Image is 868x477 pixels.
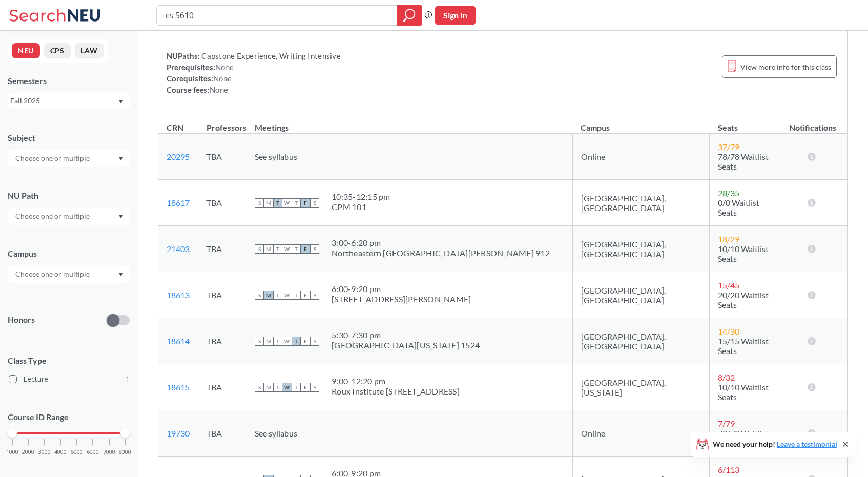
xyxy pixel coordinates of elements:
span: F [301,337,310,346]
span: 5000 [71,449,83,455]
span: S [310,383,319,392]
div: [STREET_ADDRESS][PERSON_NAME] [332,294,471,304]
input: Choose one or multiple [10,152,96,164]
td: [GEOGRAPHIC_DATA], [GEOGRAPHIC_DATA] [572,318,710,364]
span: We need your help! [713,441,837,448]
svg: Dropdown arrow [118,100,123,104]
span: Class Type [8,355,130,366]
a: 18614 [167,336,190,346]
span: 8 / 32 [718,372,735,382]
div: Northeastern [GEOGRAPHIC_DATA][PERSON_NAME] 912 [332,248,550,258]
td: [GEOGRAPHIC_DATA], [GEOGRAPHIC_DATA] [572,272,710,318]
span: S [310,291,319,300]
span: 37 / 79 [718,142,739,152]
div: NU Path [8,190,130,201]
span: 10/10 Waitlist Seats [718,244,769,263]
span: F [301,291,310,300]
td: TBA [198,364,246,410]
span: S [255,244,264,254]
span: See syllabus [255,152,297,161]
td: [GEOGRAPHIC_DATA], [US_STATE] [572,364,710,410]
span: W [282,337,292,346]
span: 20/20 Waitlist Seats [718,290,769,309]
button: CPS [44,43,71,58]
a: 18613 [167,290,190,300]
button: Sign In [435,6,476,25]
span: M [264,337,273,346]
span: W [282,383,292,392]
td: Online [572,134,710,180]
span: 78/78 Waitlist Seats [718,152,769,171]
a: 18615 [167,382,190,392]
span: S [310,198,319,208]
div: Dropdown arrow [8,150,130,167]
td: TBA [198,272,246,318]
div: Campus [8,248,130,259]
span: T [292,337,301,346]
span: T [292,198,301,208]
span: T [292,291,301,300]
span: See syllabus [255,428,297,438]
span: T [273,337,282,346]
td: TBA [198,318,246,364]
div: Roux Institute [STREET_ADDRESS] [332,386,460,397]
span: M [264,198,273,208]
td: Online [572,410,710,457]
div: 9:00 - 12:20 pm [332,376,460,386]
span: W [282,198,292,208]
div: CPM 101 [332,202,390,212]
div: Semesters [8,75,130,87]
th: Notifications [778,112,847,134]
span: T [292,244,301,254]
a: 19730 [167,428,190,438]
svg: magnifying glass [403,8,416,23]
label: Lecture [9,372,130,386]
span: 4000 [54,449,67,455]
div: Subject [8,132,130,143]
span: 0/0 Waitlist Seats [718,198,759,217]
span: S [255,383,264,392]
input: Class, professor, course number, "phrase" [164,7,389,24]
span: W [282,291,292,300]
span: F [301,198,310,208]
input: Choose one or multiple [10,268,96,280]
span: 28 / 35 [718,188,739,198]
span: 7000 [103,449,115,455]
div: Dropdown arrow [8,208,130,225]
div: Fall 2025Dropdown arrow [8,93,130,109]
span: S [255,291,264,300]
span: S [255,198,264,208]
span: 15 / 45 [718,280,739,290]
div: CRN [167,122,183,133]
span: 1000 [6,449,18,455]
span: M [264,244,273,254]
span: F [301,383,310,392]
span: F [301,244,310,254]
span: 3000 [38,449,51,455]
span: S [310,337,319,346]
td: [GEOGRAPHIC_DATA], [GEOGRAPHIC_DATA] [572,180,710,226]
div: [GEOGRAPHIC_DATA][US_STATE] 1524 [332,340,480,350]
input: Choose one or multiple [10,210,96,222]
div: Dropdown arrow [8,265,130,283]
td: TBA [198,226,246,272]
span: S [310,244,319,254]
a: 20295 [167,152,190,161]
th: Professors [198,112,246,134]
span: 1 [126,374,130,385]
span: T [273,244,282,254]
a: 21403 [167,244,190,254]
div: NUPaths: Prerequisites: Corequisites: Course fees: [167,50,341,95]
span: T [273,198,282,208]
span: 2000 [22,449,34,455]
th: Meetings [246,112,573,134]
div: 6:00 - 9:20 pm [332,284,471,294]
td: TBA [198,134,246,180]
span: M [264,383,273,392]
span: Capstone Experience, Writing Intensive [200,51,341,60]
span: T [273,291,282,300]
td: TBA [198,410,246,457]
button: NEU [12,43,40,58]
div: magnifying glass [397,5,422,26]
svg: Dropdown arrow [118,215,123,219]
